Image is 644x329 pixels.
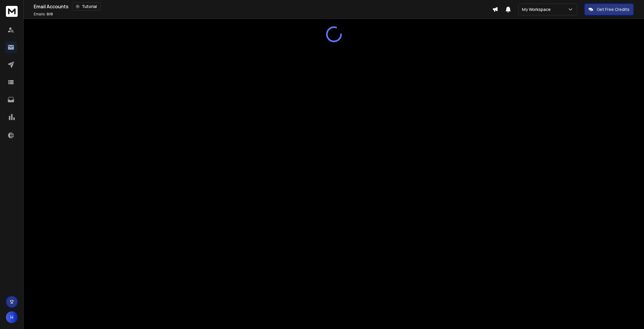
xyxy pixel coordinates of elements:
div: Email Accounts [34,2,492,11]
button: H [6,311,18,323]
p: My Workspace [522,7,553,12]
p: Get Free Credits [597,7,630,12]
button: Get Free Credits [584,4,634,15]
span: 0 / 0 [47,12,53,17]
button: Tutorial [72,2,101,11]
p: Emails : [34,12,53,17]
